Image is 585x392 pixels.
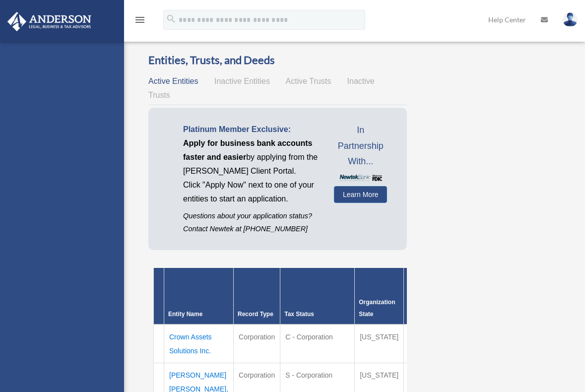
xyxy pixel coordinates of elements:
[148,77,375,99] span: Inactive Trusts
[339,175,382,181] img: NewtekBankLogoSM.png
[4,12,94,31] img: Anderson Advisors Platinum Portal
[355,268,404,325] th: Organization State
[234,325,280,363] td: Corporation
[183,136,319,178] p: by applying from the [PERSON_NAME] Client Portal.
[404,325,455,363] td: Management
[563,12,578,27] img: User Pic
[183,139,313,161] span: Apply for business bank accounts faster and easier
[183,123,319,136] p: Platinum Member Exclusive:
[404,268,455,325] th: Business Purpose
[134,17,146,26] a: menu
[148,53,407,68] h3: Entities, Trusts, and Deeds
[234,268,280,325] th: Record Type
[183,210,319,235] p: Questions about your application status? Contact Newtek at [PHONE_NUMBER]
[214,77,270,85] span: Inactive Entities
[164,268,234,325] th: Entity Name
[334,123,387,170] span: In Partnership With...
[286,77,331,85] span: Active Trusts
[280,325,355,363] td: C - Corporation
[148,77,198,85] span: Active Entities
[134,14,146,26] i: menu
[183,178,319,206] p: Click "Apply Now" next to one of your entities to start an application.
[334,186,387,203] a: Learn More
[355,325,404,363] td: [US_STATE]
[280,268,355,325] th: Tax Status
[166,13,177,24] i: search
[164,325,234,363] td: Crown Assets Solutions Inc.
